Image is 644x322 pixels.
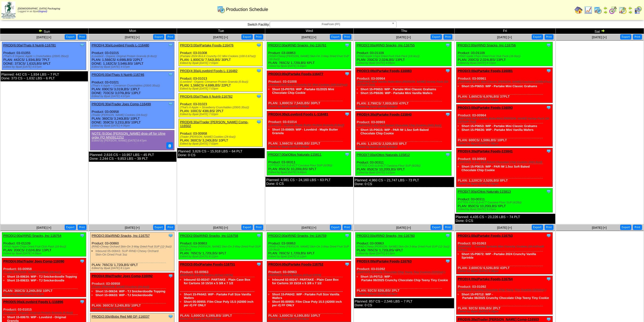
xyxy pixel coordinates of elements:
[343,34,351,40] button: Print
[458,62,552,65] div: Edited by Bpali [DATE] 8:10pm
[125,35,139,39] span: [DATE] [+]
[180,62,263,65] div: Edited by Bpali [DATE] 7:03pm
[546,149,551,154] img: Tooltip
[345,152,350,157] img: Tooltip
[92,274,153,278] a: PROD(4:00a)Trader Joes Comp-116092
[556,28,644,34] td: Sat
[272,293,339,300] a: Short 15-PA642: WIP - Partake Full Size Vanilla Wafers
[180,43,234,47] a: PROD(3:00a)Partake Foods-116476
[268,164,351,167] div: (OTTOS CAS-2LB-6CT Cassava Flour SUP (6/2lb))
[92,307,174,310] div: Edited by Bpali [DATE] 6:19pm
[461,165,530,172] a: Short 15-P0615: WIP - PAR IW 1.5oz Soft Baked Chocolate Chip Cookie
[95,293,153,297] a: Short 15-00633: WIP - TJ Snickerdoodle
[168,233,173,238] img: Tooltip
[256,68,261,73] img: Tooltip
[458,270,552,273] div: Edited by Bpali [DATE] 8:06pm
[458,277,513,281] a: PROD(4:00a)Partake Foods-116764
[456,148,553,187] div: Product: 03-00903 PLAN: 1,120CS / 2,520LBS / 8PLT
[268,72,323,76] a: PROD(3:00a)Partake Foods-116477
[361,91,433,95] a: Short 15-PB636: WIP - Partake Mini Vanilla Wafers
[268,255,351,258] div: Edited by Bpali [DATE] 8:12pm
[95,249,158,256] a: Inbound 05-00843: SUP-RIND Chewy Orchard Skin-On Dried Fruit 3oz
[592,35,606,39] a: [DATE] [+]
[92,245,174,248] div: (RIND-Chewy Orchard Skin-On 3-Way Dried Fruit SUP (12-3oz))
[166,225,175,230] button: Print
[461,128,533,132] a: Short 15-PB636: WIP - Partake Mini Vanilla Wafers
[80,233,85,238] img: Tooltip
[301,35,316,39] a: [DATE] [+]
[256,94,261,99] img: Tooltip
[354,177,454,187] div: Planned: 4,960 CS ~ 21,747 LBS ~ 73 PLT Done: 0 CS
[125,226,139,229] a: [DATE] [+]
[3,245,86,248] div: (RIND Apple Chips Dried Fruit Club Pack (18-9oz))
[268,317,351,320] div: Edited by Bpali [DATE] 8:05pm
[92,65,174,68] div: Edited by Bpali [DATE] 4:07pm
[180,120,248,128] a: PROD(6:30a)Trader [PERSON_NAME] Comp-116502
[92,102,151,106] a: PROD(6:30a)Trader Joes Comp-116499
[592,226,606,229] span: [DATE] [+]
[92,267,174,270] div: Edited by Bpali [DATE] 8:11pm
[532,34,543,40] button: Export
[37,226,51,229] a: [DATE] [+]
[95,290,165,293] a: Short 15-00634: WIP - TJ Snickerdoodle Topping
[461,84,537,88] a: Short 15-P0653: WIP - Partake Mini Classic Grahams
[355,68,452,110] div: Product: 03-00964 PLAN: 2,790CS / 7,003LBS / 47PLT
[458,149,513,153] a: PROD(4:30a)Partake Foods-115841
[458,117,552,123] div: (PARTAKE-Mini Vanilla Wafer/Mini [PERSON_NAME] Variety Pack (10-0.67oz/6-7oz))
[180,262,235,266] a: PROD(3:00a)Partake Foods-116751
[431,34,442,40] button: Export
[546,317,551,322] img: Tooltip
[456,188,553,212] div: Product: 03-00311 PLAN: 850CS / 10,200LBS / 6PLT
[361,87,436,91] a: Short 15-P0653: WIP - Partake Mini Classic Grahams
[267,151,351,175] div: Product: 03-00311 PLAN: 850CS / 10,200LBS / 6PLT
[594,6,602,14] img: calendarprod.gif
[92,315,149,318] a: PROD(2:00p)Bobs Red Mill GF-116037
[90,232,174,271] div: Product: 03-00860 PLAN: 765CS / 1,720LBS / 6PLT
[3,65,86,68] div: Edited by Bpali [DATE] 4:07pm
[458,310,552,313] div: Edited by Bpali [DATE] 8:15pm
[7,279,64,282] a: Short 15-00633: WIP - TJ Snickerdoodle
[39,29,43,33] img: arrowleft.gif
[545,34,553,40] button: Print
[7,275,77,278] a: Short 15-00634: WIP - TJ Snickerdoodle Topping
[357,292,452,295] div: Edited by Bpali [DATE] 8:15pm
[18,7,60,13] span: Logged in as Bpali
[268,55,351,61] div: (RIND-Chewy [PERSON_NAME] Skin-On 3-Way Dried Fruit SUP (12-3oz))
[609,6,617,14] img: calendarblend.gif
[78,34,86,40] button: Print
[153,225,165,230] button: Export
[584,6,592,14] img: line_graph.gif
[92,285,174,289] div: (Trader [PERSON_NAME] Cookies (24-6oz))
[268,65,351,68] div: Edited by Bpali [DATE] 9:49pm
[546,189,551,194] img: Tooltip
[497,226,512,229] a: [DATE] [+]
[357,113,412,116] a: PROD(4:30a)Partake Foods-115840
[180,142,263,145] div: Edited by Bpali [DATE] 7:02pm
[178,232,263,260] div: Product: 03-00863 PLAN: 765CS / 1,720LBS / 6PLT
[620,225,632,230] button: Export
[458,234,513,238] a: PROD(1:00a)Partake Foods-116753
[458,201,552,204] div: (OTTOS CAS-2LB-6CT Cassava Flour SUP (6/2lb))
[178,119,263,147] div: Product: 03-00958 PLAN: 360CS / 3,240LBS / 10PLT
[3,259,64,263] a: PROD(4:00a)Trader Joes Comp-116090
[546,105,551,110] img: Tooltip
[461,252,536,259] a: Short 15-P0672: WIP - Partake 2024 Crunchy Vanilla Sprinkle
[177,148,265,158] div: Planned: 3,826 CS ~ 15,918 LBS ~ 64 PLT Done: 0 CS
[455,214,555,224] div: Planned: 4,435 CS ~ 23,226 LBS ~ 74 PLT Done: 0 CS
[268,262,323,266] a: PROD(4:00a)Partake Foods-116752
[3,311,86,314] div: (Lovebird - Organic Original Protein Granola (6-8oz))
[456,104,553,147] div: Product: 03-00964 PLAN: 600CS / 1,506LBS / 10PLT
[355,111,452,150] div: Product: 03-00903 PLAN: 1,120CS / 2,520LBS / 8PLT
[180,317,263,320] div: Edited by Bpali [DATE] 8:05pm
[1,71,88,81] div: Planned: 442 CS ~ 1,934 LBS ~ 7 PLT Done: 373 CS ~ 1,632 LBS ~ 6 PLT
[265,28,353,34] td: Wed
[628,6,632,10] img: arrowleft.gif
[357,234,415,238] a: PROD(2:00a)RIND Snacks, Inc-116760
[443,34,452,40] button: Print
[272,278,338,285] a: Inbound 02-00247: PARTAKE - Plain Case Box for Cartons 10 15/16 x 5 3/8 x 7 1/2
[546,233,551,238] img: Tooltip
[330,225,341,230] button: Export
